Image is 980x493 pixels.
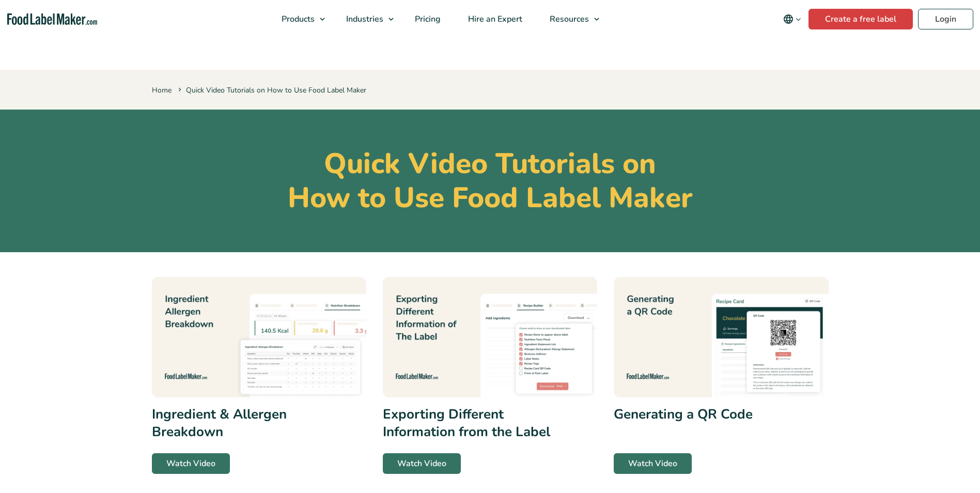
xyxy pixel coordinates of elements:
[547,13,590,25] span: Resources
[152,85,172,95] a: Home
[152,453,230,474] a: Watch Video
[152,147,829,215] h1: Quick Video Tutorials on How to Use Food Label Maker
[278,13,316,25] span: Products
[412,13,442,25] span: Pricing
[383,406,565,441] h3: Exporting Different Information from the Label
[614,453,692,474] a: Watch Video
[808,9,913,29] a: Create a free label
[176,85,366,95] span: Quick Video Tutorials on How to Use Food Label Maker
[918,9,973,29] a: Login
[152,406,334,441] h3: Ingredient & Allergen Breakdown
[614,406,796,423] h3: Generating a QR Code
[776,9,808,29] button: Change language
[383,453,461,474] a: Watch Video
[343,13,384,25] span: Industries
[7,13,97,25] a: Food Label Maker homepage
[465,13,523,25] span: Hire an Expert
